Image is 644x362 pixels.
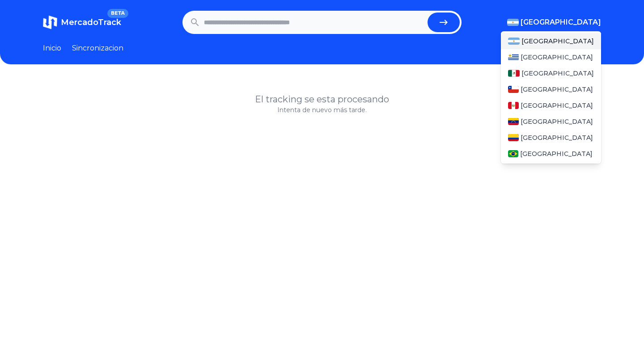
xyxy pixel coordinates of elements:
[521,17,601,28] span: [GEOGRAPHIC_DATA]
[521,85,593,94] span: [GEOGRAPHIC_DATA]
[507,17,601,28] button: [GEOGRAPHIC_DATA]
[107,9,128,18] span: BETA
[501,130,601,146] a: Colombia[GEOGRAPHIC_DATA]
[521,53,593,62] span: [GEOGRAPHIC_DATA]
[501,49,601,65] a: Uruguay[GEOGRAPHIC_DATA]
[508,86,519,93] img: Chile
[43,15,121,29] a: MercadoTrackBETA
[521,133,593,142] span: [GEOGRAPHIC_DATA]
[507,19,519,26] img: Argentina
[508,70,520,77] img: Mexico
[43,105,601,114] p: Intenta de nuevo más tarde.
[43,43,61,54] a: Inicio
[501,33,601,49] a: Argentina[GEOGRAPHIC_DATA]
[521,37,594,46] span: [GEOGRAPHIC_DATA]
[508,102,519,109] img: Peru
[501,65,601,81] a: Mexico[GEOGRAPHIC_DATA]
[508,38,520,45] img: Argentina
[61,17,121,27] span: MercadoTrack
[521,69,594,78] span: [GEOGRAPHIC_DATA]
[72,43,123,54] a: Sincronizacion
[501,114,601,130] a: Venezuela[GEOGRAPHIC_DATA]
[43,93,601,105] h1: El tracking se esta procesando
[501,81,601,97] a: Chile[GEOGRAPHIC_DATA]
[501,97,601,114] a: Peru[GEOGRAPHIC_DATA]
[521,101,593,110] span: [GEOGRAPHIC_DATA]
[508,118,519,125] img: Venezuela
[508,150,518,157] img: Brasil
[43,15,57,29] img: MercadoTrack
[508,54,519,61] img: Uruguay
[521,117,593,126] span: [GEOGRAPHIC_DATA]
[501,146,601,162] a: Brasil[GEOGRAPHIC_DATA]
[508,134,519,141] img: Colombia
[520,149,593,158] span: [GEOGRAPHIC_DATA]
